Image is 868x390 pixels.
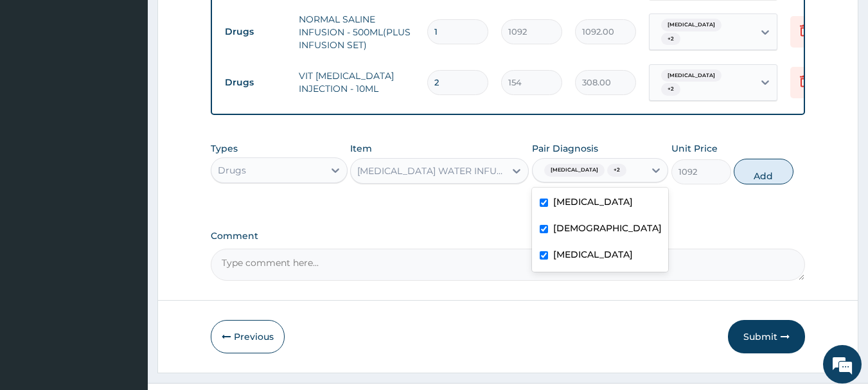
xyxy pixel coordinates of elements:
[75,114,177,244] span: We're online!
[218,71,292,94] td: Drugs
[553,248,633,261] label: [MEDICAL_DATA]
[350,142,372,155] label: Item
[532,142,598,155] label: Pair Diagnosis
[292,6,421,58] td: NORMAL SALINE INFUSION - 500ML(PLUS INFUSION SET)
[544,164,605,177] span: [MEDICAL_DATA]
[553,222,662,235] label: [DEMOGRAPHIC_DATA]
[67,72,216,89] div: Chat with us now
[661,33,680,46] span: + 2
[211,320,285,353] button: Previous
[661,69,722,82] span: [MEDICAL_DATA]
[292,63,421,102] td: VIT [MEDICAL_DATA] INJECTION - 10ML
[607,164,626,177] span: + 2
[661,19,722,31] span: [MEDICAL_DATA]
[211,143,238,154] label: Types
[661,83,680,96] span: + 2
[24,64,52,96] img: d_794563401_company_1708531726252_794563401
[734,159,793,184] button: Add
[728,320,805,353] button: Submit
[6,256,245,301] textarea: Type your message and hit 'Enter'
[357,164,506,177] div: [MEDICAL_DATA] WATER INFUSION: 10% - 500ML(PLUS INFUSION SET)
[211,231,806,242] label: Comment
[211,6,242,37] div: Minimize live chat window
[218,164,246,177] div: Drugs
[218,20,292,44] td: Drugs
[553,195,633,208] label: [MEDICAL_DATA]
[671,142,718,155] label: Unit Price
